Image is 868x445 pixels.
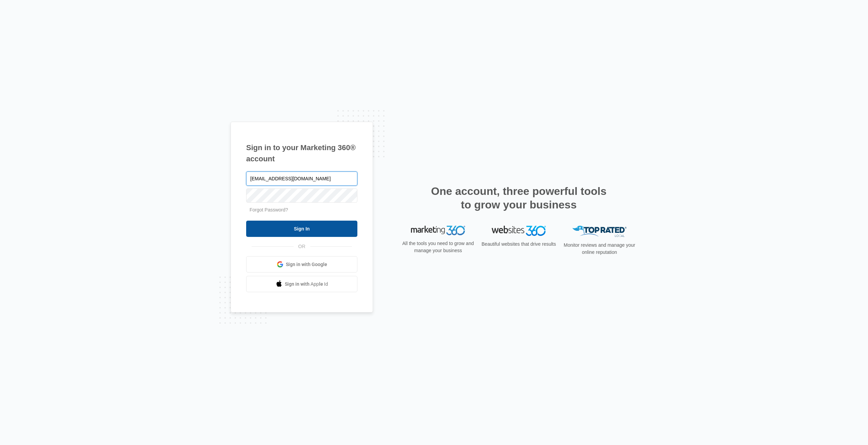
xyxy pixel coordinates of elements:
a: Forgot Password? [250,207,288,213]
a: Sign in with Google [246,256,357,272]
h2: One account, three powerful tools to grow your business [429,184,609,211]
a: Sign in with Apple Id [246,276,357,292]
p: Beautiful websites that drive results [481,241,557,248]
input: Sign In [246,221,357,237]
span: Sign in with Google [286,261,327,268]
span: OR [294,243,310,250]
img: Websites 360 [492,226,546,236]
span: Sign in with Apple Id [285,281,328,288]
img: Top Rated Local [572,226,627,237]
h1: Sign in to your Marketing 360® account [246,142,357,164]
p: All the tools you need to grow and manage your business [400,240,476,254]
p: Monitor reviews and manage your online reputation [561,242,637,256]
input: Email [246,171,357,186]
img: Marketing 360 [411,226,465,235]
